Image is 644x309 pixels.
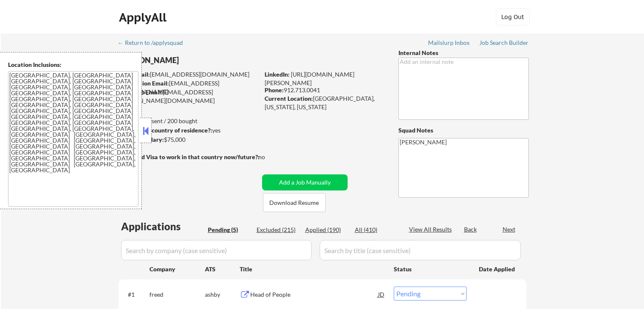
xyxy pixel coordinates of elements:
[265,86,384,94] div: 912.713.0041
[257,226,299,234] div: Excluded (215)
[265,71,354,86] a: [URL][DOMAIN_NAME][PERSON_NAME]
[119,10,169,25] div: ApplyAll
[265,94,384,111] div: [GEOGRAPHIC_DATA], [US_STATE], [US_STATE]
[262,174,348,190] button: Add a Job Manually
[118,117,259,125] div: 190 sent / 200 bought
[409,225,454,234] div: View All Results
[250,290,378,299] div: Head of People
[8,61,138,69] div: Location Inclusions:
[118,40,191,46] div: ← Return to /applysquad
[121,221,205,232] div: Applications
[128,290,143,299] div: #1
[121,240,312,260] input: Search by company (case sensitive)
[205,290,240,299] div: ashby
[118,127,212,134] strong: Can work in country of residence?:
[119,153,260,160] strong: Will need Visa to work in that country now/future?:
[305,226,348,234] div: Applied (190)
[377,287,386,302] div: JD
[355,226,397,234] div: All (410)
[149,265,205,273] div: Company
[118,39,191,48] a: ← Return to /applysquad
[394,261,467,276] div: Status
[118,135,259,144] div: $75,000
[258,153,282,161] div: no
[464,225,478,234] div: Back
[119,55,293,66] div: [PERSON_NAME]
[240,265,386,273] div: Title
[496,8,530,25] button: Log Out
[265,95,313,102] strong: Current Location:
[479,40,529,46] div: Job Search Builder
[119,88,259,105] div: [EMAIL_ADDRESS][PERSON_NAME][DOMAIN_NAME]
[265,86,284,94] strong: Phone:
[119,79,259,96] div: [EMAIL_ADDRESS][DOMAIN_NAME]
[149,290,205,299] div: freed
[208,226,250,234] div: Pending (5)
[398,126,529,135] div: Squad Notes
[265,71,290,78] strong: LinkedIn:
[320,240,521,260] input: Search by title (case sensitive)
[503,225,516,234] div: Next
[205,265,240,273] div: ATS
[119,70,259,79] div: [EMAIL_ADDRESS][DOMAIN_NAME]
[479,39,529,48] a: Job Search Builder
[263,193,326,212] button: Download Resume
[428,39,470,48] a: Mailslurp Inbox
[118,126,257,135] div: yes
[428,40,470,46] div: Mailslurp Inbox
[479,265,516,273] div: Date Applied
[398,49,529,57] div: Internal Notes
